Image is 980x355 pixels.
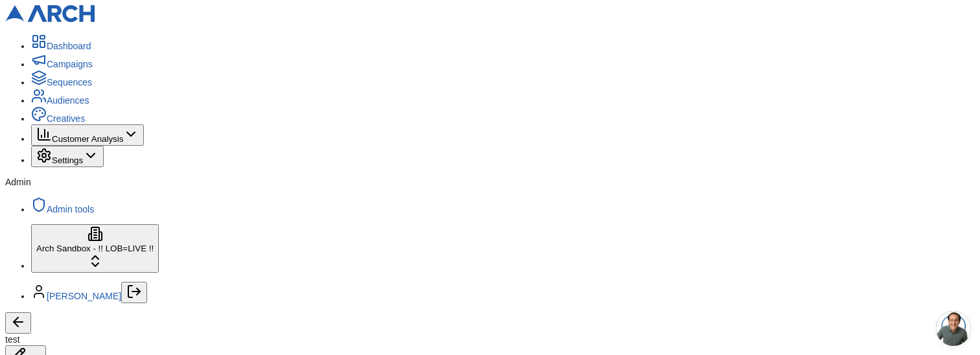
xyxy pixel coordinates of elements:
span: Customer Analysis [52,134,123,144]
div: Open chat [936,311,971,346]
span: Admin tools [47,204,94,214]
a: Audiences [31,95,89,106]
a: Admin tools [31,204,94,214]
span: Settings [52,155,83,165]
a: Creatives [31,113,85,124]
span: Arch Sandbox - !! LOB=LIVE !! [36,244,154,253]
div: Admin [5,176,975,188]
button: Settings [31,146,104,167]
a: Sequences [31,77,92,87]
span: Audiences [47,95,89,106]
button: Arch Sandbox - !! LOB=LIVE !! [31,224,159,273]
span: Creatives [47,113,85,124]
button: Log out [121,282,147,303]
span: Dashboard [47,41,91,51]
span: Campaigns [47,59,93,69]
span: Sequences [47,77,92,87]
span: test [5,334,20,345]
a: Dashboard [31,41,91,51]
a: [PERSON_NAME] [47,291,121,301]
a: Campaigns [31,59,93,69]
button: Customer Analysis [31,124,144,146]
